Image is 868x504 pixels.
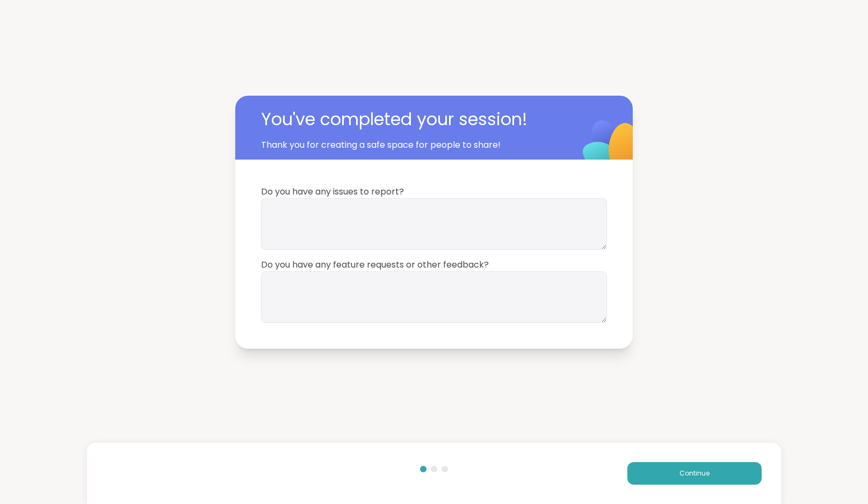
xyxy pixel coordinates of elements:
[558,92,664,199] img: ShareWell Logomark
[679,469,710,478] span: Continue
[261,185,607,198] span: Do you have any issues to report?
[261,106,573,132] span: You've completed your session!
[261,139,556,152] span: Thank you for creating a safe space for people to share!
[261,258,607,271] span: Do you have any feature requests or other feedback?
[627,462,762,485] button: Continue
